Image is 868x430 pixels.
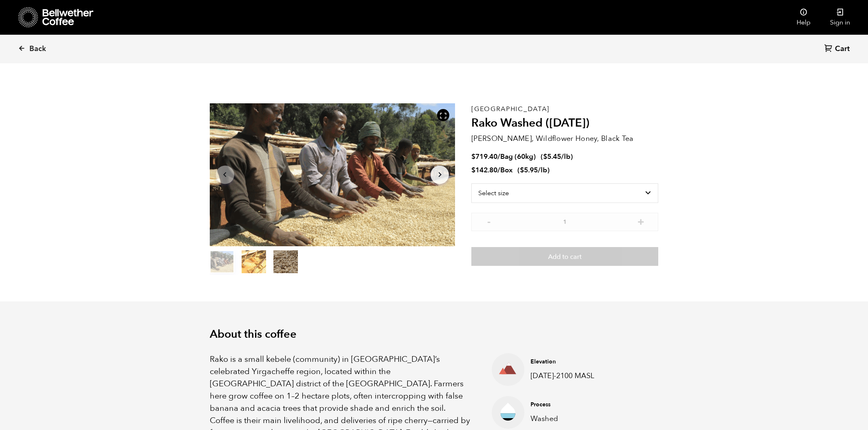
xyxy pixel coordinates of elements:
h2: Rako Washed ([DATE]) [471,116,658,130]
bdi: 5.45 [543,152,561,161]
span: /lb [561,152,571,161]
bdi: 5.95 [520,165,538,175]
span: ( ) [541,152,573,161]
button: + [636,217,646,225]
button: Add to cart [471,247,658,266]
p: [PERSON_NAME], Wildflower Honey, Black Tea [471,133,658,144]
span: $ [520,165,524,175]
button: - [484,217,494,225]
span: ( ) [517,165,550,175]
span: / [497,152,500,161]
span: /lb [538,165,547,175]
h4: Process [531,401,608,409]
span: $ [543,152,547,161]
h4: Elevation [531,358,608,366]
h2: About this coffee [210,328,659,341]
span: Back [29,44,46,54]
span: / [497,165,500,175]
span: Bag (60kg) [500,152,536,161]
p: [DATE]-2100 MASL [531,370,608,381]
span: $ [471,165,475,175]
a: Cart [824,44,852,55]
p: Washed [531,413,608,424]
bdi: 142.80 [471,165,497,175]
bdi: 719.40 [471,152,497,161]
span: Box [500,165,513,175]
span: $ [471,152,475,161]
span: Cart [835,44,850,54]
